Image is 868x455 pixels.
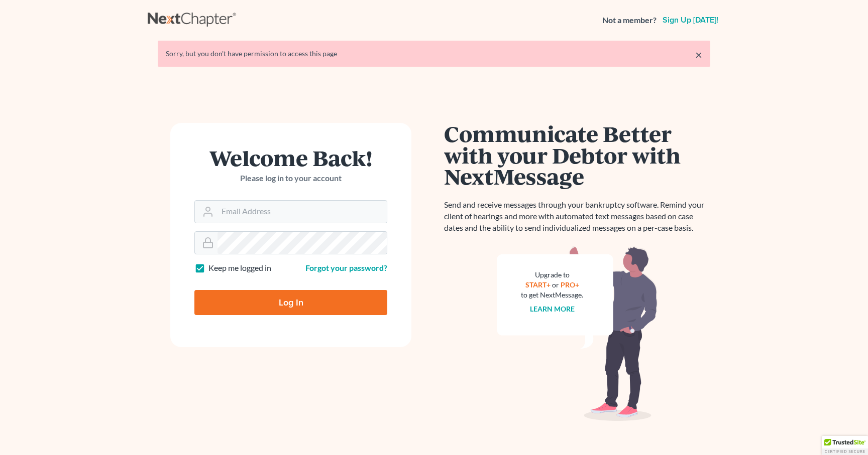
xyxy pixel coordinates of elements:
input: Email Address [218,201,387,223]
a: PRO+ [561,280,579,289]
div: TrustedSite Certified [822,436,868,455]
div: Upgrade to [521,270,583,280]
a: Sign up [DATE]! [661,16,720,24]
input: Log In [194,290,387,315]
div: Sorry, but you don't have permission to access this page [166,49,702,59]
span: or [552,280,559,289]
div: to get NextMessage. [521,290,583,300]
h1: Communicate Better with your Debtor with NextMessage [444,123,710,187]
img: nextmessage_bg-59042aed3d76b12b5cd301f8e5b87938c9018125f34e5fa2b7a6b67550977c72.svg [497,246,658,421]
a: Learn more [530,305,575,313]
p: Please log in to your account [194,173,387,184]
h1: Welcome Back! [194,147,387,169]
p: Send and receive messages through your bankruptcy software. Remind your client of hearings and mo... [444,199,710,234]
strong: Not a member? [602,15,657,26]
a: START+ [525,280,551,289]
label: Keep me logged in [208,262,271,274]
a: × [695,49,702,61]
a: Forgot your password? [305,263,387,272]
